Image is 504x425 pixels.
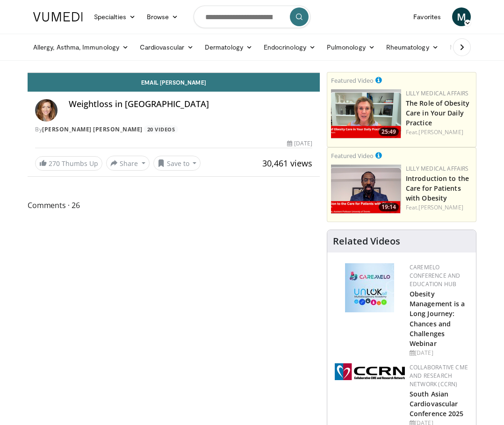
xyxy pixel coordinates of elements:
[331,165,401,214] a: 19:14
[410,363,468,388] a: Collaborative CME and Research Network (CCRN)
[410,263,460,288] a: CaReMeLO Conference and Education Hub
[333,236,400,247] h4: Related Videos
[49,159,60,168] span: 270
[406,174,469,202] a: Introduction to the Care for Patients with Obesity
[335,363,405,380] img: a04ee3ba-8487-4636-b0fb-5e8d268f3737.png.150x105_q85_autocrop_double_scale_upscale_version-0.2.png
[381,38,444,57] a: Rheumatology
[406,203,472,212] div: Feat.
[406,165,469,173] a: Lilly Medical Affairs
[28,38,134,57] a: Allergy, Asthma, Immunology
[331,151,374,160] small: Featured Video
[199,38,258,57] a: Dermatology
[106,156,150,171] button: Share
[418,128,463,136] a: [PERSON_NAME]
[262,158,312,169] span: 30,461 views
[144,125,178,133] a: 20 Videos
[35,99,58,122] img: Avatar
[331,76,374,85] small: Featured Video
[331,89,401,138] a: 25:49
[452,7,471,26] a: M
[321,38,381,57] a: Pulmonology
[331,89,401,138] img: e1208b6b-349f-4914-9dd7-f97803bdbf1d.png.150x105_q85_crop-smart_upscale.png
[410,389,464,418] a: South Asian Cardiovascular Conference 2025
[406,99,469,127] a: The Role of Obesity Care in Your Daily Practice
[35,125,312,134] div: By
[88,7,141,26] a: Specialties
[194,6,310,28] input: Search topics, interventions
[28,199,320,211] span: Comments 26
[28,73,320,92] a: Email [PERSON_NAME]
[258,38,321,57] a: Endocrinology
[331,165,401,214] img: acc2e291-ced4-4dd5-b17b-d06994da28f3.png.150x105_q85_crop-smart_upscale.png
[287,139,312,148] div: [DATE]
[410,349,468,357] div: [DATE]
[410,289,465,348] a: Obesity Management is a Long Journey: Chances and Challenges Webinar
[33,12,83,22] img: VuMedi Logo
[406,128,472,137] div: Feat.
[153,156,201,171] button: Save to
[379,128,399,136] span: 25:49
[345,263,394,312] img: 45df64a9-a6de-482c-8a90-ada250f7980c.png.150x105_q85_autocrop_double_scale_upscale_version-0.2.jpg
[379,203,399,211] span: 19:14
[35,156,102,171] a: 270 Thumbs Up
[406,89,469,97] a: Lilly Medical Affairs
[408,7,446,26] a: Favorites
[134,38,199,57] a: Cardiovascular
[418,203,463,211] a: [PERSON_NAME]
[141,7,184,26] a: Browse
[69,99,312,109] h4: Weightloss in [GEOGRAPHIC_DATA]
[42,125,143,133] a: [PERSON_NAME] [PERSON_NAME]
